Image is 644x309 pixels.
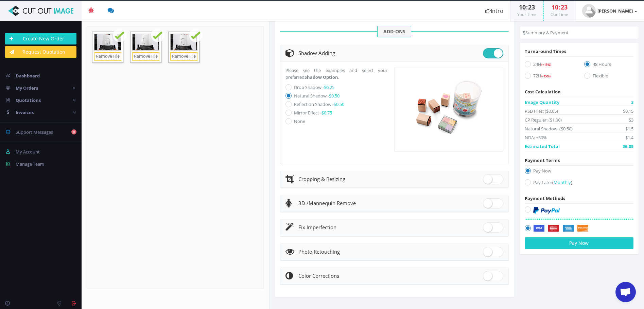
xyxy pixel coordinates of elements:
li: Summary & Payment [523,29,569,36]
span: $0.50 [329,93,340,99]
span: Monthly [554,179,571,185]
a: [PERSON_NAME] [575,1,644,21]
label: None [294,118,305,124]
span: Payment Terms [525,157,560,163]
p: Please see the examples and select your preferred . [285,67,387,80]
span: (+15%) [541,62,551,67]
img: Natural Shadow: ($0.50) [408,69,489,150]
span: Photo Retouching [298,248,340,255]
span: $3 [629,116,633,123]
label: Pay Now [525,167,633,177]
a: Remove File [132,52,159,61]
img: PayPal [533,207,560,214]
span: Quotations [16,97,41,103]
span: 3D / [298,200,309,206]
span: Cropping & Resizing [298,176,345,182]
span: $0.15 [623,108,633,114]
small: Our Time [551,12,568,17]
span: $1.5 [625,125,633,132]
span: Color Corrections [298,272,339,279]
span: Turnaround Times [525,48,566,54]
strong: [PERSON_NAME] [597,8,633,14]
strong: Shadow Option [304,74,338,80]
span: Payment Methods [525,195,565,201]
label: Reflection Shadow - [294,101,344,107]
span: Image Quantity [525,99,559,106]
span: Manage Team [16,161,44,167]
label: Flexible [584,72,633,81]
label: 24H [525,61,574,70]
span: PSD Files: ($0.05) [525,108,558,114]
span: ADD-ONS [377,26,411,37]
a: (Monthly) [552,179,572,185]
a: Intro [478,1,510,21]
span: $6.05 [623,143,633,150]
img: Cut Out Image [5,6,76,16]
a: (+15%) [541,61,551,67]
span: 23 [528,3,535,11]
span: $1.4 [625,134,633,141]
span: My Orders [16,85,38,91]
label: Drop Shadow - [294,84,334,90]
span: 10 [552,3,558,11]
img: Securely by Stripe [533,225,589,232]
a: Create New Order [5,33,76,44]
label: Pay Later [525,179,633,188]
span: (-15%) [541,74,551,78]
small: Your Time [517,12,537,17]
label: 48 Hours [584,61,633,70]
span: My Account [16,149,40,155]
span: CP Regular: ($1.00) [525,116,562,123]
a: Remove File [170,52,197,61]
span: : [526,3,528,11]
b: 8 [71,129,76,134]
a: Request Quotation [5,46,76,58]
span: : [558,3,561,11]
span: $0.50 [334,101,344,107]
span: NDA: +30% [525,134,547,141]
a: Remove File [94,52,121,61]
span: Invoices [16,109,34,115]
a: Open chat [615,282,636,302]
span: Mannequin Remove [298,200,356,206]
a: (-15%) [541,73,551,79]
span: Estimated Total [525,143,560,150]
span: 3 [631,99,633,106]
span: $0.25 [324,84,334,90]
button: Pay Now [525,237,633,249]
span: $0.75 [321,110,332,116]
span: Cost Calculation [525,89,561,95]
label: Natural Shadow - [294,93,340,99]
img: user_default.jpg [582,4,596,18]
span: Dashboard [16,73,40,79]
span: Natural Shadow: ($0.50) [525,125,573,132]
span: 23 [561,3,568,11]
label: 72H [525,72,574,81]
span: Fix Imperfection [298,224,336,231]
span: 10 [519,3,526,11]
span: Shadow Adding [298,50,335,56]
span: Support Messages [16,129,53,135]
label: Mirror Effect - [294,110,332,116]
